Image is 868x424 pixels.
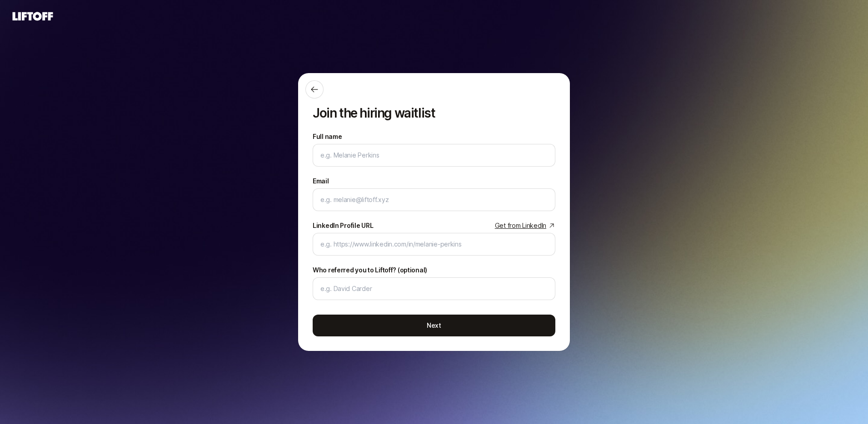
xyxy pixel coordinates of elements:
label: Full name [313,131,342,142]
label: Email [313,176,329,187]
input: e.g. David Carder [320,283,548,294]
a: Get from LinkedIn [495,220,555,231]
p: Join the hiring waitlist [313,106,555,120]
label: Who referred you to Liftoff? (optional) [313,265,427,276]
input: e.g. melanie@liftoff.xyz [320,194,548,205]
input: e.g. https://www.linkedin.com/in/melanie-perkins [320,239,548,250]
input: e.g. Melanie Perkins [320,150,548,161]
div: LinkedIn Profile URL [313,220,373,231]
button: Next [313,315,555,336]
